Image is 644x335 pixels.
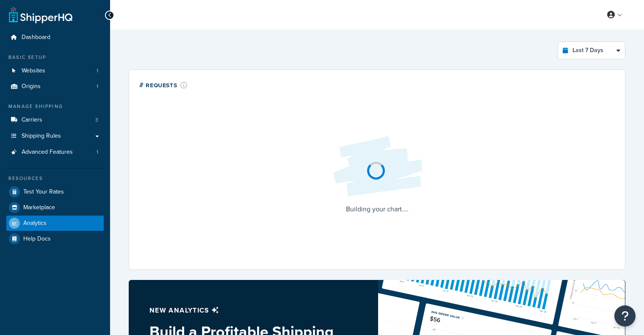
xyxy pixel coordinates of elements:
[6,112,104,128] li: Carriers
[6,30,104,45] a: Dashboard
[6,79,104,94] li: Origins
[6,54,104,61] div: Basic Setup
[139,80,188,90] div: # Requests
[6,63,104,79] a: Websites1
[326,130,428,203] img: Loading...
[22,34,50,41] span: Dashboard
[6,79,104,94] a: Origins1
[6,144,104,160] a: Advanced Features1
[6,184,104,199] a: Test Your Rates
[22,83,41,90] span: Origins
[6,63,104,79] li: Websites
[22,67,45,75] span: Websites
[6,216,104,231] a: Analytics
[23,235,51,243] span: Help Docs
[23,204,55,211] span: Marketplace
[23,220,47,227] span: Analytics
[97,67,98,75] span: 1
[6,175,104,182] div: Resources
[22,149,73,156] span: Advanced Features
[326,203,428,215] p: Building your chart....
[97,149,98,156] span: 1
[95,116,98,124] span: 3
[6,231,104,246] a: Help Docs
[6,103,104,110] div: Manage Shipping
[22,116,42,124] span: Carriers
[614,305,636,327] button: Open Resource Center
[97,83,98,90] span: 1
[23,188,64,196] span: Test Your Rates
[149,305,357,316] p: New analytics
[6,200,104,215] a: Marketplace
[6,112,104,128] a: Carriers3
[6,144,104,160] li: Advanced Features
[22,133,61,140] span: Shipping Rules
[6,128,104,144] a: Shipping Rules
